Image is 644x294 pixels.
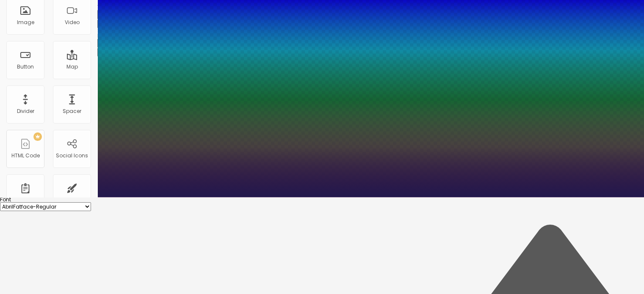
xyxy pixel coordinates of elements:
div: Social Icons [56,153,88,159]
div: Spacer [63,108,81,114]
div: Image [17,19,34,25]
div: Video [65,19,80,25]
div: Map [66,64,78,70]
div: Divider [17,108,34,114]
div: Button [17,64,34,70]
div: HTML Code [11,153,40,159]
